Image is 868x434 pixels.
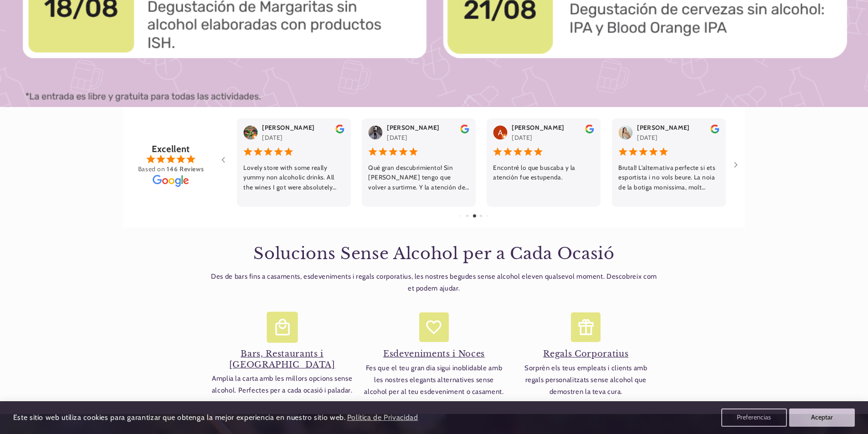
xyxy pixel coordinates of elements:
[514,329,657,398] a: Regals Corporatius Sorprèn els teus empleats i clients amb regals personalitzats sense alcohol qu...
[262,133,282,143] div: [DATE]
[637,123,690,133] div: [PERSON_NAME]
[586,127,594,135] a: review the reviwers
[211,271,657,295] p: Des de bars fins a casaments, esdeveniments i regals corporatius, les nostres begudes sense alcoh...
[152,146,190,153] div: Excellent
[211,243,657,264] h2: Solucions Sense Alcohol per a Cada Ocasió
[368,126,382,140] img: User Image
[710,127,719,135] a: review the reviwers
[363,329,505,398] a: Esdeveniments i Noces Fes que el teu gran dia sigui inoblidable amb les nostres elegants alternat...
[493,126,508,140] img: User Image
[211,329,354,397] a: Bars, Restaurants i [GEOGRAPHIC_DATA] Amplia la carta amb les millors opcions sense alcohol. Perf...
[363,362,505,398] p: Fes que el teu gran dia sigui inoblidable amb les nostres elegants alternatives sense alcohol per...
[262,123,315,133] div: [PERSON_NAME]
[363,349,505,359] h4: Esdeveniments i Noces
[138,166,204,173] div: Based on
[618,126,632,140] img: User Image
[721,408,787,427] button: Preferencias
[789,408,855,427] button: Aceptar
[165,165,204,173] a: 146 Reviews
[618,162,719,192] div: Brutal! L’alternativa perfecte si ets esportista i no vols beure. La noia de la botiga monissima,...
[345,410,419,426] a: Política de Privacidad (opens in a new tab)
[243,162,344,192] div: Lovely store with some really yummy non alcoholic drinks. All the wines I got were absolutely del...
[387,123,440,133] div: [PERSON_NAME]
[637,133,657,143] div: [DATE]
[167,165,204,173] b: 146 Reviews
[211,349,354,370] h4: Bars, Restaurants i [GEOGRAPHIC_DATA]
[335,127,344,135] a: review the reviwers
[514,349,657,359] h4: Regals Corporatius
[387,133,407,143] div: [DATE]
[512,133,532,143] div: [DATE]
[493,162,594,182] div: Encontré lo que buscaba y la atención fue estupenda.
[243,126,257,140] img: User Image
[211,373,354,397] p: Amplia la carta amb les millors opcions sense alcohol. Perfectes per a cada ocasió i paladar.
[514,362,657,398] p: Sorprèn els teus empleats i clients amb regals personalitzats sense alcohol que demostren la teva...
[460,127,469,135] a: review the reviwers
[512,123,565,133] div: [PERSON_NAME]
[368,162,469,192] div: Qué gran descubrimiento! Sin [PERSON_NAME] tengo que volver a surtirme. Y la atención de [PERSON_...
[13,413,346,422] span: Este sitio web utiliza cookies para garantizar que obtenga la mejor experiencia en nuestro sitio ...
